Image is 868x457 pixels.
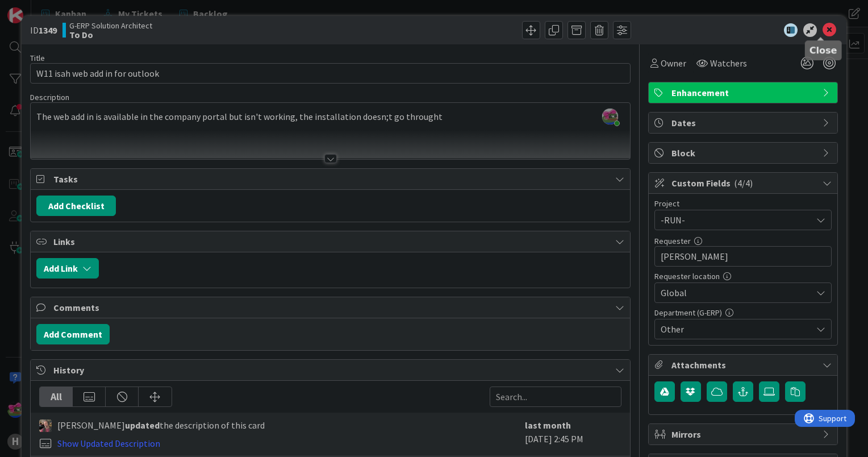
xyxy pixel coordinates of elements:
[36,258,99,279] button: Add Link
[654,236,691,246] label: Requester
[654,309,832,317] div: Department (G-ERP)
[69,21,152,30] span: G-ERP Solution Architect
[671,358,817,372] span: Attachments
[53,235,610,248] span: Links
[57,418,265,432] span: [PERSON_NAME] the description of this card
[36,324,110,344] button: Add Comment
[24,2,52,15] span: Support
[36,196,116,216] button: Add Checklist
[39,419,52,432] img: BF
[30,92,69,102] span: Description
[36,110,624,123] p: The web add in is available in the company portal but isn't working, the installation doesn;t go ...
[30,53,45,63] label: Title
[661,56,686,70] span: Owner
[654,200,832,207] div: Project
[671,427,817,441] span: Mirrors
[671,86,817,99] span: Enhancement
[125,419,160,431] b: updated
[661,212,806,228] span: -RUN-
[39,24,57,36] b: 1349
[69,30,152,39] b: To Do
[525,419,571,431] b: last month
[30,23,57,37] span: ID
[671,146,817,160] span: Block
[53,363,610,377] span: History
[671,176,817,190] span: Custom Fields
[53,301,610,314] span: Comments
[809,45,837,56] h5: Close
[57,438,160,449] a: Show Updated Description
[602,109,618,124] img: lZSkiElmQkbTnYjqBnmuxrE6UEyyMcGi.png
[710,56,747,70] span: Watchers
[53,172,610,186] span: Tasks
[661,285,806,301] span: Global
[671,116,817,130] span: Dates
[654,272,832,280] div: Requester location
[525,418,621,450] div: [DATE] 2:45 PM
[40,387,73,406] div: All
[734,177,753,189] span: ( 4/4 )
[490,387,621,407] input: Search...
[661,322,812,336] span: Other
[30,63,631,84] input: type card name here...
